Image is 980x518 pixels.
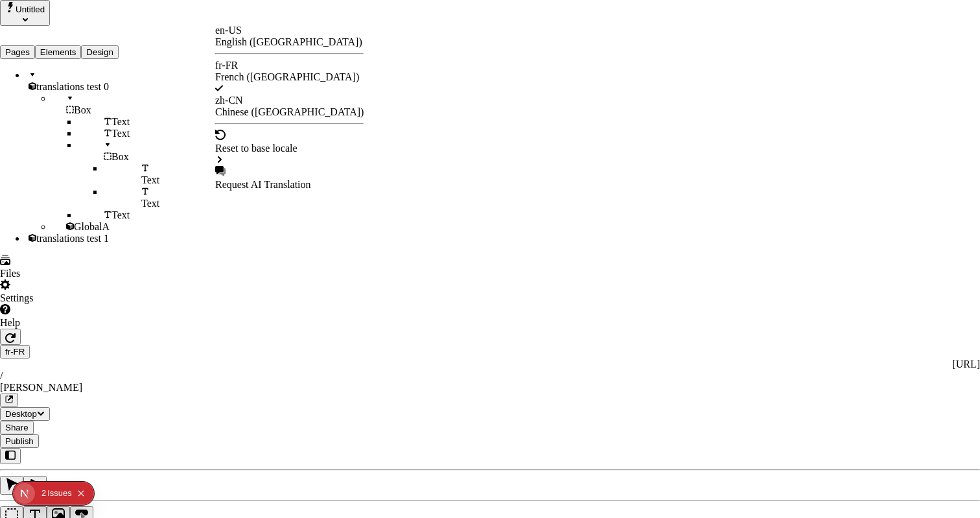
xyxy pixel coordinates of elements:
div: zh-CN [215,95,364,106]
div: Reset to base locale [215,143,364,154]
div: Chinese ([GEOGRAPHIC_DATA]) [215,106,364,118]
div: French ([GEOGRAPHIC_DATA]) [215,71,364,83]
div: English ([GEOGRAPHIC_DATA]) [215,36,364,48]
div: en-US [215,25,364,36]
div: Open locale picker [215,25,364,191]
div: fr-FR [215,60,364,71]
div: Request AI Translation [215,179,364,191]
p: Cookie Test Route [5,10,189,22]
